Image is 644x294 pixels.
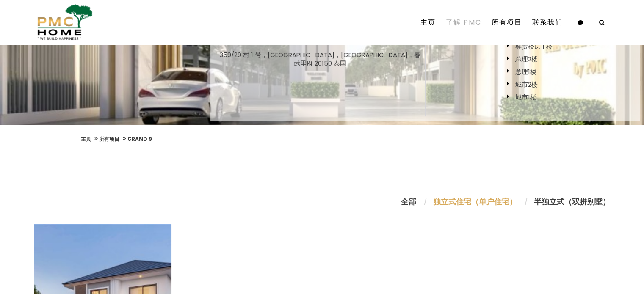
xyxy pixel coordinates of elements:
font: 所有项目 [492,17,522,27]
a: 所有项目 [99,135,119,143]
a: 城市1楼 [515,93,536,102]
font: 半独立式（双拼别墅） [534,196,610,207]
font: 联系我们 [532,17,563,27]
a: 了解 PMC [441,8,486,37]
a: 主页 [81,135,91,143]
font: 独立式住宅（单户住宅） [433,196,517,207]
font: 359/29 村 1 号，[GEOGRAPHIC_DATA]，[GEOGRAPHIC_DATA]，春武里府 20150 泰国 [219,50,420,68]
a: 主页 [415,8,441,37]
a: 尊贵楼层 1 楼 [515,42,553,51]
font: 了解 PMC [446,17,481,27]
a: 总理2楼 [515,55,538,63]
font: 全部 [401,196,416,207]
a: 联系我们 [527,8,568,37]
a: GRAND 9 [127,135,152,143]
a: 总理1楼 [515,67,536,76]
a: 城市2楼 [515,80,538,89]
font: 主页 [420,17,436,27]
img: pmc 徽标 [34,4,93,40]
